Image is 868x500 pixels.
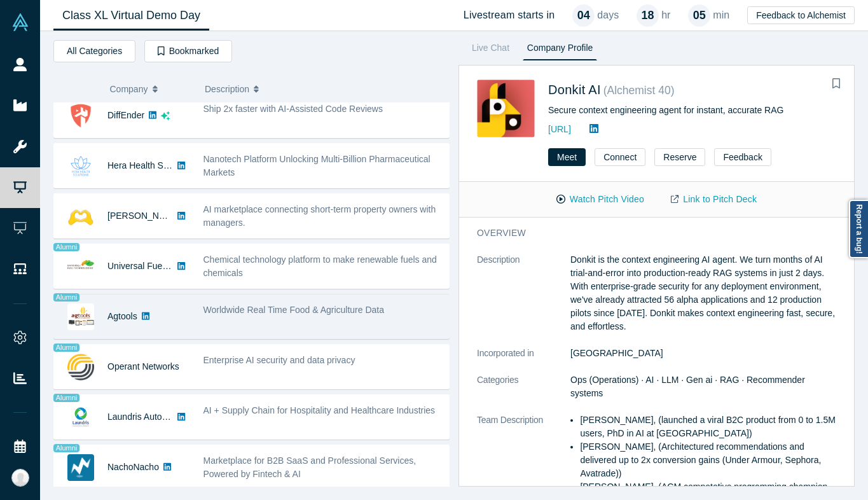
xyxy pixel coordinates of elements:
[203,254,437,278] span: Chemical technology platform to make renewable fuels and chemicals
[67,454,94,481] img: NachoNacho's Logo
[688,4,710,27] div: 05
[603,84,675,97] small: ( Alchemist 40 )
[53,444,79,452] span: Alumni
[203,305,385,315] span: Worldwide Real Time Food & Agriculture Data
[570,375,805,398] span: Ops (Operations) · AI · LLM · Gen ai · RAG · Recommender systems
[570,347,836,360] dd: [GEOGRAPHIC_DATA]
[11,13,29,31] img: Alchemist Vault Logo
[107,361,179,372] a: Operant Networks
[827,75,845,93] button: Bookmark
[477,226,818,240] h3: overview
[107,110,144,120] a: DiffEnder
[747,6,855,24] button: Feedback to Alchemist
[572,4,595,27] div: 04
[523,40,597,60] a: Company Profile
[203,154,431,177] span: Nanotech Platform Unlocking Multi-Billion Pharmaceutical Markets
[714,148,771,166] button: Feedback
[595,148,645,166] button: Connect
[205,76,441,102] button: Description
[107,462,159,472] a: NachoNacho
[548,83,601,97] a: Donkit AI
[205,76,249,102] span: Description
[658,188,770,211] a: Link to Pitch Deck
[548,104,836,117] div: Secure context engineering agent for instant, accurate RAG
[580,440,836,480] li: [PERSON_NAME], (Architectured recommendations and delivered up to 2x conversion gains (Under Armo...
[107,311,137,321] a: Agtools
[597,8,619,23] p: days
[107,412,287,422] a: Laundris Autonomous Inventory Management
[464,9,555,21] h4: Livestream starts in
[477,373,570,413] dt: Categories
[107,160,194,170] a: Hera Health Solutions
[661,8,670,23] p: hr
[53,40,135,62] button: All Categories
[67,303,94,330] img: Agtools's Logo
[161,111,170,120] svg: dsa ai sparkles
[548,124,571,134] a: [URL]
[53,243,79,251] span: Alumni
[203,104,383,114] span: Ship 2x faster with AI-Assisted Code Reviews
[67,253,94,280] img: Universal Fuel Technologies's Logo
[67,404,94,431] img: Laundris Autonomous Inventory Management's Logo
[467,40,514,60] a: Live Chat
[713,8,729,23] p: min
[107,261,219,271] a: Universal Fuel Technologies
[53,1,209,31] a: Class XL Virtual Demo Day
[203,355,355,365] span: Enterprise AI security and data privacy
[548,148,586,166] button: Meet
[67,354,94,380] img: Operant Networks's Logo
[570,253,836,333] p: Donkit is the context engineering AI agent. We turn months of AI trial-and-error into production-...
[53,344,79,352] span: Alumni
[203,204,436,228] span: AI marketplace connecting short-term property owners with managers.
[67,203,94,230] img: Besty AI's Logo
[654,148,705,166] button: Reserve
[203,455,417,479] span: Marketplace for B2B SaaS and Professional Services, Powered by Fintech & AI
[543,188,658,211] button: Watch Pitch Video
[203,405,436,415] span: AI + Supply Chain for Hospitality and Healthcare Industries
[477,80,535,137] img: Donkit AI's Logo
[53,293,79,302] span: Alumni
[580,413,836,440] li: [PERSON_NAME], (launched a viral B2C product from 0 to 1.5M users, PhD in AI at [GEOGRAPHIC_DATA])
[110,76,192,102] button: Company
[477,253,570,347] dt: Description
[53,394,79,402] span: Alumni
[107,211,191,221] a: [PERSON_NAME] AI
[849,200,868,258] a: Report a bug!
[477,347,570,373] dt: Incorporated in
[11,469,29,487] img: Katinka Harsányi's Account
[144,40,232,62] button: Bookmarked
[67,153,94,179] img: Hera Health Solutions's Logo
[67,102,94,129] img: DiffEnder's Logo
[110,76,148,102] span: Company
[637,4,659,27] div: 18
